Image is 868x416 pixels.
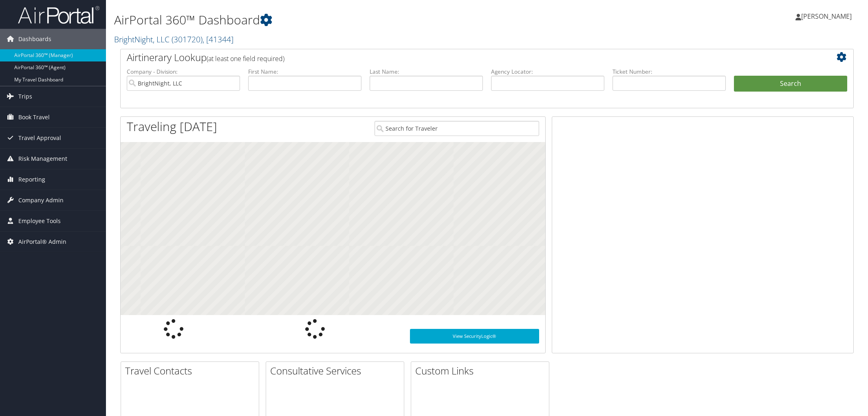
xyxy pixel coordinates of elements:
label: Company - Division: [127,68,240,76]
h2: Consultative Services [270,364,404,378]
h1: Traveling [DATE] [127,118,217,135]
span: Company Admin [18,190,64,210]
span: AirPortal® Admin [18,232,66,252]
a: BrightNight, LLC [114,34,234,45]
span: , [ 41344 ] [203,34,234,45]
input: Search for Traveler [375,121,539,136]
span: Travel Approval [18,128,61,148]
label: Ticket Number: [612,68,726,76]
label: First Name: [248,68,361,76]
h1: AirPortal 360™ Dashboard [114,11,611,28]
span: Reporting [18,169,45,190]
span: ( 301720 ) [172,34,203,45]
a: [PERSON_NAME] [795,4,860,28]
span: Dashboards [18,29,51,49]
span: Book Travel [18,107,50,127]
h2: Airtinerary Lookup [127,50,786,64]
span: Risk Management [18,149,67,169]
span: Employee Tools [18,211,61,231]
span: Trips [18,86,32,107]
label: Last Name: [370,68,483,76]
span: (at least one field required) [207,54,284,63]
h2: Custom Links [415,364,549,378]
h2: Travel Contacts [125,364,259,378]
button: Search [734,76,847,92]
img: airportal-logo.png [18,5,99,24]
label: Agency Locator: [491,68,604,76]
span: [PERSON_NAME] [801,12,852,21]
a: View SecurityLogic® [410,329,539,344]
